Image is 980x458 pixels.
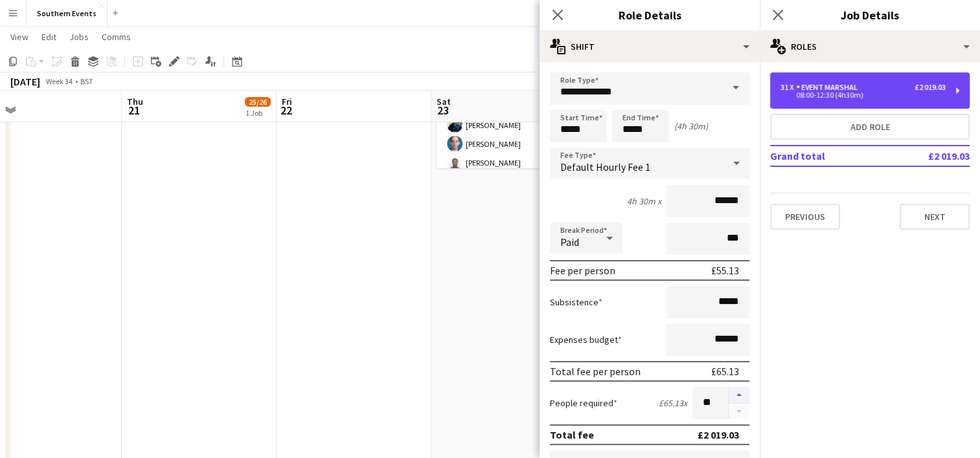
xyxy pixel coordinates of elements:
[900,204,970,230] button: Next
[560,160,650,173] span: Default Hourly Fee 1
[435,103,451,118] span: 23
[245,97,271,107] span: 25/26
[698,428,739,441] div: £2 019.03
[245,108,270,118] div: 1 Job
[711,365,739,378] div: £65.13
[781,83,796,92] div: 31 x
[915,83,946,92] div: £2 019.03
[540,6,760,23] h3: Role Details
[560,235,579,248] span: Paid
[69,31,89,43] span: Jobs
[27,1,108,26] button: Southern Events
[550,397,617,409] label: People required
[540,31,760,62] div: Shift
[770,114,970,140] button: Add role
[796,83,863,92] div: Event Marshal
[888,146,970,166] td: £2 019.03
[102,31,131,43] span: Comms
[627,195,661,207] div: 4h 30m x
[80,76,93,86] div: BST
[674,120,708,132] div: (4h 30m)
[127,96,143,107] span: Thu
[41,31,56,43] span: Edit
[97,28,136,45] a: Comms
[770,146,888,166] td: Grand total
[437,96,451,107] span: Sat
[282,96,292,107] span: Fri
[781,92,946,98] div: 08:00-12:30 (4h30m)
[659,397,687,409] div: £65.13 x
[64,28,94,45] a: Jobs
[550,334,622,345] label: Expenses budget
[5,28,34,45] a: View
[125,103,143,118] span: 21
[760,6,980,23] h3: Job Details
[280,103,292,118] span: 22
[550,264,615,277] div: Fee per person
[43,76,75,86] span: Week 34
[550,428,594,441] div: Total fee
[550,296,602,308] label: Subsistence
[729,387,749,404] button: Increase
[10,31,28,43] span: View
[550,365,641,378] div: Total fee per person
[36,28,62,45] a: Edit
[770,204,840,230] button: Previous
[760,31,980,62] div: Roles
[10,75,40,88] div: [DATE]
[711,264,739,277] div: £55.13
